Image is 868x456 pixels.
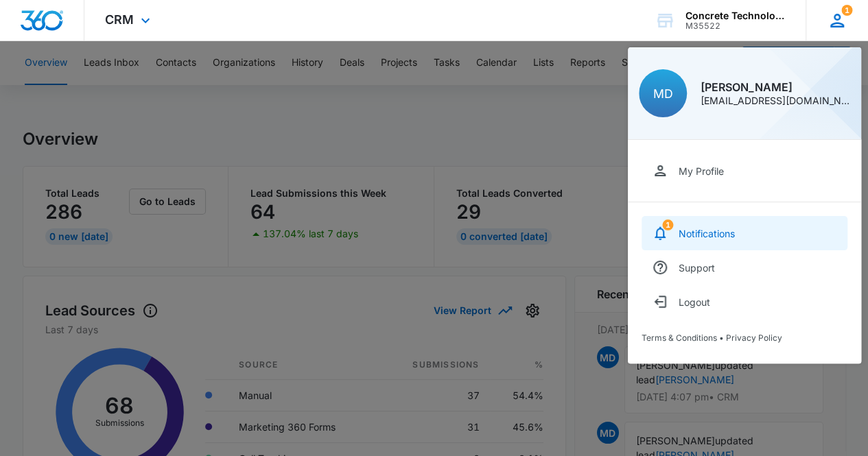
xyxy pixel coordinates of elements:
[642,250,847,285] a: Support
[642,154,847,188] a: My Profile
[679,228,735,239] div: Notifications
[662,219,673,230] div: notifications count
[642,285,847,319] button: Logout
[679,262,715,274] div: Support
[679,296,710,308] div: Logout
[841,5,852,16] span: 1
[642,216,847,250] a: notifications countNotifications
[701,96,850,106] div: [EMAIL_ADDRESS][DOMAIN_NAME]
[105,12,134,27] span: CRM
[642,333,847,343] div: •
[642,333,717,343] a: Terms & Conditions
[841,5,852,16] div: notifications count
[679,165,724,177] div: My Profile
[685,10,786,21] div: account name
[685,21,786,31] div: account id
[662,219,673,230] span: 1
[701,82,850,93] div: [PERSON_NAME]
[726,333,782,343] a: Privacy Policy
[653,86,673,101] span: MD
